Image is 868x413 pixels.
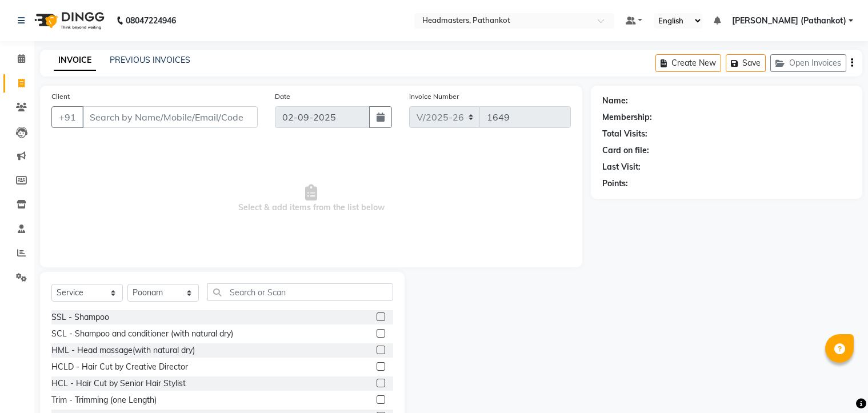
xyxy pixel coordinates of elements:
div: SSL - Shampoo [51,311,109,323]
input: Search or Scan [207,283,393,301]
iframe: chat widget [820,367,857,402]
div: Name: [602,95,628,107]
div: Membership: [602,111,652,123]
div: HCLD - Hair Cut by Creative Director [51,361,188,373]
button: Open Invoices [770,54,846,72]
div: HCL - Hair Cut by Senior Hair Stylist [51,378,186,390]
label: Client [51,91,70,102]
span: Select & add items from the list below [51,142,571,256]
button: Save [726,54,766,72]
button: +91 [51,106,83,128]
div: SCL - Shampoo and conditioner (with natural dry) [51,328,233,340]
b: 08047224946 [126,5,176,37]
div: Points: [602,178,628,190]
a: PREVIOUS INVOICES [110,55,190,65]
img: logo [29,5,107,37]
input: Search by Name/Mobile/Email/Code [82,106,258,128]
label: Date [275,91,290,102]
a: INVOICE [54,50,96,71]
span: [PERSON_NAME] (Pathankot) [732,15,846,27]
button: Create New [655,54,721,72]
div: Total Visits: [602,128,647,140]
div: Last Visit: [602,161,641,173]
div: HML - Head massage(with natural dry) [51,344,195,356]
div: Trim - Trimming (one Length) [51,394,157,406]
label: Invoice Number [409,91,459,102]
div: Card on file: [602,145,649,157]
